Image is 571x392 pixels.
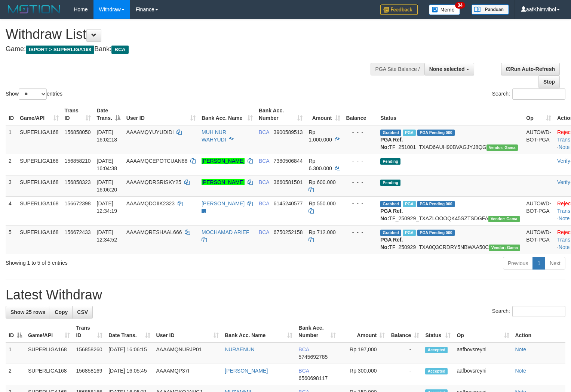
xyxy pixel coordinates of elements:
a: Previous [503,257,533,270]
td: aafbovsreyni [454,342,512,364]
a: 1 [532,257,545,270]
td: 156858260 [73,342,105,364]
td: SUPERLIGA168 [17,196,62,225]
span: PGA Pending [417,230,455,236]
input: Search: [512,306,565,317]
th: Bank Acc. Number: activate to sort column ascending [256,104,306,125]
th: Bank Acc. Name: activate to sort column ascending [222,321,295,342]
td: - [388,364,422,385]
a: MUH NUR WAHYUDI [202,129,226,143]
h1: Latest Withdraw [6,287,565,302]
a: Verify [557,158,570,164]
a: Note [515,368,527,374]
span: Accepted [425,368,448,374]
td: [DATE] 16:06:15 [105,342,153,364]
span: Pending [380,158,400,165]
th: Status: activate to sort column ascending [422,321,454,342]
th: Balance: activate to sort column ascending [388,321,422,342]
img: panduan.png [472,4,509,15]
th: Amount: activate to sort column ascending [306,104,343,125]
td: SUPERLIGA168 [17,154,62,175]
th: ID: activate to sort column descending [6,321,25,342]
a: Stop [538,75,560,88]
span: Rp 550.000 [308,200,335,206]
td: AAAAMQP37I [153,364,222,385]
th: Action [512,321,566,342]
div: Showing 1 to 5 of 5 entries [6,256,232,267]
span: Grabbed [380,230,401,236]
span: Copy 6145240577 to clipboard [274,200,303,206]
span: Copy 5745692785 to clipboard [298,354,328,360]
span: Vendor URL: https://trx31.1velocity.biz [488,216,520,222]
th: Game/API: activate to sort column ascending [25,321,73,342]
span: CSV [77,309,88,315]
span: BCA [111,46,128,54]
td: 2 [6,154,17,175]
span: AAAAMQRESHAAL666 [126,229,182,235]
span: Show 25 rows [10,309,45,315]
span: BCA [298,368,309,374]
td: 4 [6,196,17,225]
label: Search: [492,306,565,317]
span: Copy 6750252158 to clipboard [274,229,303,235]
td: 3 [6,175,17,196]
span: PGA Pending [417,201,455,207]
a: NURAENUN [225,346,254,352]
td: [DATE] 16:05:45 [105,364,153,385]
td: Rp 197,000 [339,342,388,364]
th: Trans ID: activate to sort column ascending [62,104,94,125]
th: Status [377,104,523,125]
span: Marked by aafsoycanthlai [403,130,416,136]
b: PGA Ref. No: [380,137,403,150]
h1: Withdraw List [6,27,373,42]
td: AUTOWD-BOT-PGA [523,196,554,225]
span: Accepted [425,347,448,353]
span: Grabbed [380,130,401,136]
a: [PERSON_NAME] [202,179,245,185]
td: SUPERLIGA168 [25,364,73,385]
a: [PERSON_NAME] [202,200,245,206]
a: Note [559,215,570,221]
th: Bank Acc. Number: activate to sort column ascending [295,321,339,342]
input: Search: [512,88,565,100]
th: Amount: activate to sort column ascending [339,321,388,342]
span: Marked by aafsoycanthlai [403,201,416,207]
span: AAAAMQYUYUDIDI [126,129,174,135]
b: PGA Ref. No: [380,208,403,221]
td: 5 [6,225,17,254]
td: SUPERLIGA168 [17,225,62,254]
a: Run Auto-Refresh [501,63,560,75]
th: Balance [343,104,378,125]
span: Rp 600.000 [308,179,335,185]
span: BCA [259,200,269,206]
div: - - - [346,157,375,165]
span: PGA Pending [417,130,455,136]
span: Vendor URL: https://trx31.1velocity.biz [489,245,520,251]
th: User ID: activate to sort column ascending [123,104,199,125]
a: [PERSON_NAME] [225,368,268,374]
label: Search: [492,88,565,100]
th: Date Trans.: activate to sort column descending [94,104,123,125]
span: AAAAMQDRSRISKY25 [126,179,181,185]
span: BCA [259,229,269,235]
b: PGA Ref. No: [380,237,403,250]
th: ID [6,104,17,125]
span: [DATE] 16:06:20 [97,179,117,193]
td: SUPERLIGA168 [17,175,62,196]
a: MOCHAMAD ARIEF [202,229,249,235]
th: Trans ID: activate to sort column ascending [73,321,105,342]
a: Note [559,244,570,250]
span: AAAAMQCEPOTCUAN88 [126,158,187,164]
a: Verify [557,179,570,185]
span: Copy 3900589513 to clipboard [274,129,303,135]
td: SUPERLIGA168 [17,125,62,154]
span: 156858323 [65,179,91,185]
td: AUTOWD-BOT-PGA [523,225,554,254]
select: Showentries [19,88,47,100]
img: MOTION_logo.png [6,4,62,15]
span: 34 [455,2,465,9]
label: Show entries [6,88,62,100]
span: Copy 3660581501 to clipboard [274,179,303,185]
a: Note [515,346,527,352]
span: AAAAMQDOIIK2323 [126,200,175,206]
